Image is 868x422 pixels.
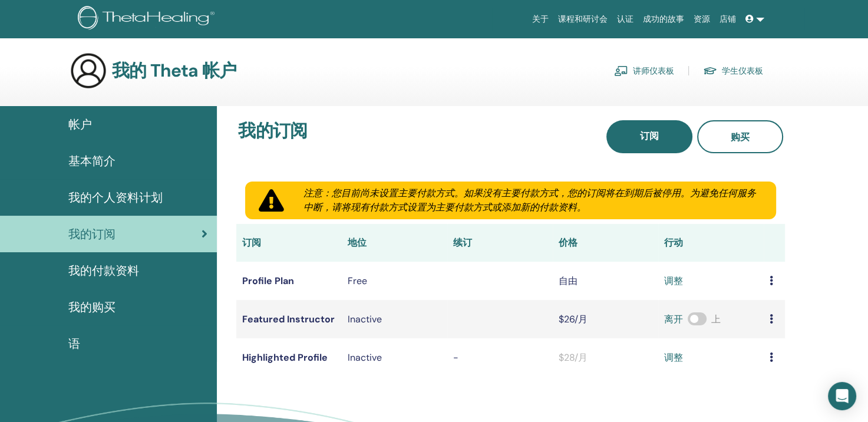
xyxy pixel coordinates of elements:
[236,224,342,262] th: 订阅
[697,120,783,153] a: 购买
[68,262,139,279] span: 我的付款资料
[453,351,458,364] span: -
[614,61,674,80] a: 讲师仪表板
[553,224,658,262] th: 价格
[658,224,764,262] th: 行动
[70,52,107,90] img: generic-user-icon.jpg
[612,8,638,30] a: 认证
[527,8,553,30] a: 关于
[715,8,741,30] a: 店铺
[68,298,115,316] span: 我的购买
[342,224,447,262] th: 地位
[731,131,750,143] span: 购买
[689,8,715,30] a: 资源
[606,120,692,153] a: 订阅
[348,274,441,288] div: Free
[68,152,115,170] span: 基本简介
[664,274,683,288] a: 调整
[68,116,92,133] span: 帐户
[236,300,342,338] td: Featured Instructor
[348,351,441,365] p: Inactive
[559,275,577,287] span: 自由
[236,262,342,300] td: Profile Plan
[553,8,612,30] a: 课程和研讨会
[703,61,763,80] a: 学生仪表板
[112,60,236,81] h3: 我的 Theta 帐户
[640,130,659,142] span: 订阅
[238,120,307,149] h3: 我的订阅
[703,66,717,76] img: graduation-cap.svg
[236,338,342,377] td: Highlighted Profile
[559,351,588,364] span: $28/月
[614,65,628,76] img: chalkboard-teacher.svg
[638,8,689,30] a: 成功的故事
[559,313,588,325] span: $26/月
[68,335,80,352] span: 语
[711,313,721,325] span: 上
[68,189,163,206] span: 我的个人资料计划
[664,313,683,325] span: 离开
[348,312,441,327] div: Inactive
[664,351,683,365] a: 调整
[78,6,219,32] img: logo.png
[289,186,776,215] div: 注意：您目前尚未设置主要付款方式。如果没有主要付款方式，您的订阅将在到期后被停用。为避免任何服务中断，请将现有付款方式设置为主要付款方式或添加新的付款资料。
[447,224,553,262] th: 续订
[68,225,115,243] span: 我的订阅
[828,382,856,410] div: Open Intercom Messenger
